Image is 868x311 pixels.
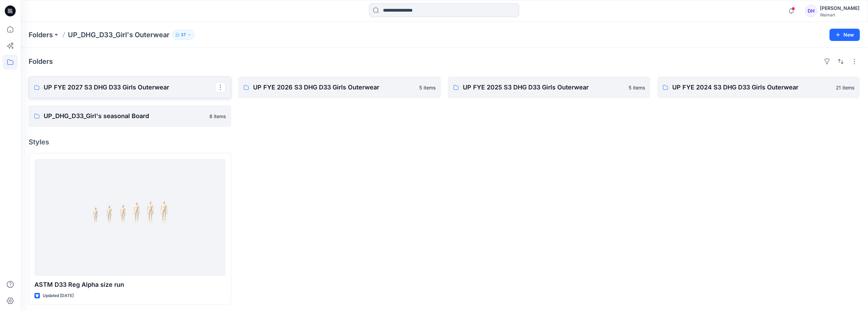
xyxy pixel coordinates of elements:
p: UP_DHG_D33_Girl's seasonal Board [44,111,205,121]
p: UP FYE 2024 S3 DHG D33 Girls Outerwear [672,83,832,92]
p: 5 items [629,84,645,91]
h4: Folders [29,57,53,66]
a: UP FYE 2024 S3 DHG D33 Girls Outerwear21 items [657,76,860,98]
p: UP FYE 2027 S3 DHG D33 Girls Outerwear [44,83,215,92]
div: Walmart [820,12,859,17]
p: Updated [DATE] [43,292,74,299]
a: UP_DHG_D33_Girl's seasonal Board8 items [29,105,231,127]
a: ASTM D33 Reg Alpha size run [34,159,225,276]
p: 21 items [836,84,854,91]
a: Folders [29,30,53,40]
p: UP FYE 2026 S3 DHG D33 Girls Outerwear [253,83,415,92]
p: ASTM D33 Reg Alpha size run [34,280,225,289]
div: DH [805,5,817,17]
p: 5 items [419,84,436,91]
a: UP FYE 2026 S3 DHG D33 Girls Outerwear5 items [238,76,441,98]
p: UP FYE 2025 S3 DHG D33 Girls Outerwear [463,83,624,92]
button: New [829,29,860,41]
h4: Styles [29,138,860,146]
a: UP FYE 2027 S3 DHG D33 Girls Outerwear [29,76,231,98]
button: 37 [172,30,194,40]
p: UP_DHG_D33_Girl's Outerwear [68,30,170,40]
a: UP FYE 2025 S3 DHG D33 Girls Outerwear5 items [448,76,650,98]
p: 37 [181,31,186,39]
p: 8 items [209,113,226,120]
div: [PERSON_NAME] [820,4,859,12]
